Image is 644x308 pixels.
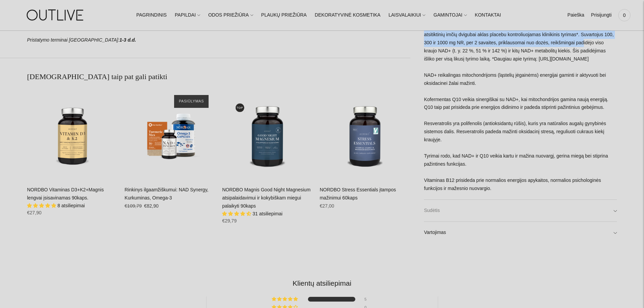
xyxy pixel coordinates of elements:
[222,88,313,179] a: NORDBO Magnis Good Night Magnesium atsipalaidavimui ir kokybiškam miegui palaikyti 90kaps
[272,297,299,302] div: 100% (5) reviews with 5 star rating
[364,297,373,302] div: 5
[620,10,629,20] span: 0
[222,211,253,216] span: 4.71 stars
[315,8,380,23] a: DEKORATYVINĖ KOSMETIKA
[144,203,159,209] span: €82,90
[424,199,617,221] a: Sudėtis
[261,8,307,23] a: PLAUKŲ PRIEŽIŪRA
[14,3,98,27] img: OUTLIVE
[27,72,410,82] h2: [DEMOGRAPHIC_DATA] taip pat gali patikti
[125,203,142,209] s: €109,79
[567,8,584,23] a: Paieška
[320,203,334,209] span: €27,00
[618,8,630,23] a: 0
[27,37,119,43] em: Pristatymo terminai [GEOGRAPHIC_DATA]:
[57,203,85,208] span: 8 atsiliepimai
[253,211,283,216] span: 31 atsiliepimai
[27,210,42,215] span: €27,90
[222,218,237,223] span: €29,79
[125,88,216,179] a: Rinkinys ilgaamžiškumui: NAD Synergy, Kurkuminas, Omega-3
[424,221,617,243] a: Vartojimas
[208,8,253,23] a: ODOS PRIEŽIŪRA
[32,278,612,288] h2: Klientų atsiliepimai
[320,88,411,179] a: NORDBO Stress Essentials įtampos mažinimui 60kaps
[136,8,167,23] a: PAGRINDINIS
[27,88,118,179] a: NORDBO Vitaminas D3+K2+Magnis lengvai įsisavinamas 90kaps.
[27,203,57,208] span: 5.00 stars
[119,37,136,43] strong: 1-3 d.d.
[591,8,612,23] a: Prisijungti
[125,187,209,200] a: Rinkinys ilgaamžiškumui: NAD Synergy, Kurkuminas, Omega-3
[388,8,425,23] a: LAISVALAIKIUI
[27,187,104,200] a: NORDBO Vitaminas D3+K2+Magnis lengvai įsisavinamas 90kaps.
[475,8,501,23] a: KONTAKTAI
[222,187,310,209] a: NORDBO Magnis Good Night Magnesium atsipalaidavimui ir kokybiškam miegui palaikyti 90kaps
[320,187,396,200] a: NORDBO Stress Essentials įtampos mažinimui 60kaps
[175,8,200,23] a: PAPILDAI
[433,8,467,23] a: GAMINTOJAI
